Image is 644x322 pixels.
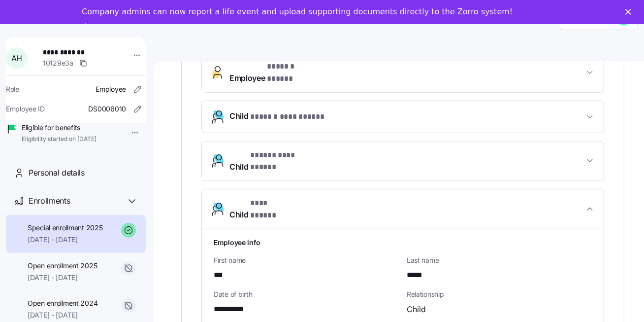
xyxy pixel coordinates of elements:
[43,58,73,68] span: 10129e3a
[28,273,97,283] span: [DATE] - [DATE]
[82,23,143,34] a: Take a tour
[214,237,592,248] h1: Employee info
[29,167,85,179] span: Personal details
[82,7,513,17] div: Company admins can now report a life event and upload supporting documents directly to the Zorro ...
[22,135,97,143] span: Eligibility started on [DATE]
[28,298,97,308] span: Open enrollment 2024
[407,303,426,316] span: Child
[625,9,635,15] div: Close
[11,54,22,62] span: A H
[229,197,294,221] span: Child
[22,123,97,133] span: Eligible for benefits
[214,255,399,265] span: First name
[28,235,103,245] span: [DATE] - [DATE]
[96,84,126,94] span: Employee
[28,261,97,271] span: Open enrollment 2025
[229,61,318,84] span: Employee
[29,195,70,207] span: Enrollments
[28,223,103,233] span: Special enrollment 2025
[89,104,126,114] span: DS0006010
[229,149,321,173] span: Child
[229,110,325,123] span: Child
[6,104,45,114] span: Employee ID
[214,289,399,299] span: Date of birth
[407,289,592,299] span: Relationship
[28,310,97,320] span: [DATE] - [DATE]
[6,84,19,94] span: Role
[407,255,592,265] span: Last name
